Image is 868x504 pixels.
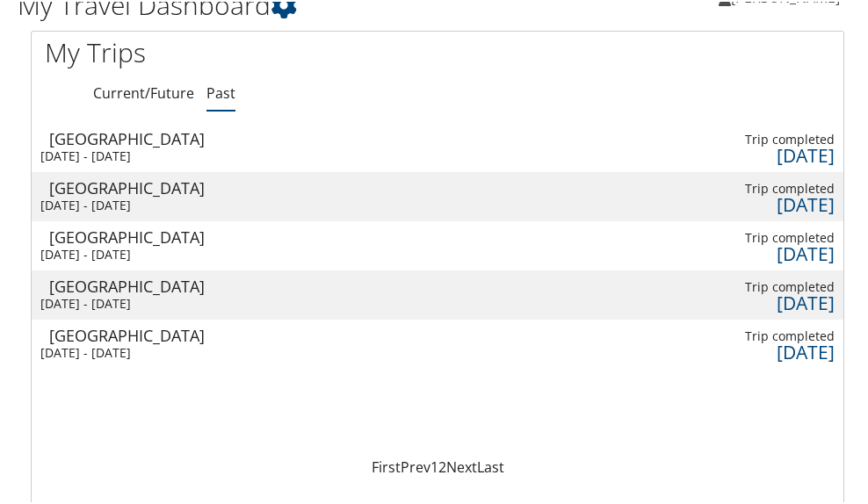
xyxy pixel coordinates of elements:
[477,456,504,475] a: Last
[430,456,438,475] a: 1
[446,456,477,475] a: Next
[650,130,835,146] div: Trip completed
[650,277,835,293] div: Trip completed
[650,179,835,195] div: Trip completed
[438,456,446,475] a: 2
[49,227,237,243] div: [GEOGRAPHIC_DATA]
[650,146,835,162] div: [DATE]
[40,343,228,359] div: [DATE] - [DATE]
[40,294,228,310] div: [DATE] - [DATE]
[40,147,228,162] div: [DATE] - [DATE]
[40,196,228,212] div: [DATE] - [DATE]
[372,456,401,475] a: First
[93,82,194,101] a: Current/Future
[45,32,424,69] h1: My Trips
[49,178,237,194] div: [GEOGRAPHIC_DATA]
[650,228,835,244] div: Trip completed
[650,342,835,358] div: [DATE]
[40,245,228,261] div: [DATE] - [DATE]
[650,293,835,309] div: [DATE]
[206,82,235,101] a: Past
[401,456,430,475] a: Prev
[49,326,237,342] div: [GEOGRAPHIC_DATA]
[650,327,835,342] div: Trip completed
[650,244,835,260] div: [DATE]
[49,277,237,292] div: [GEOGRAPHIC_DATA]
[650,195,835,211] div: [DATE]
[49,129,237,145] div: [GEOGRAPHIC_DATA]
